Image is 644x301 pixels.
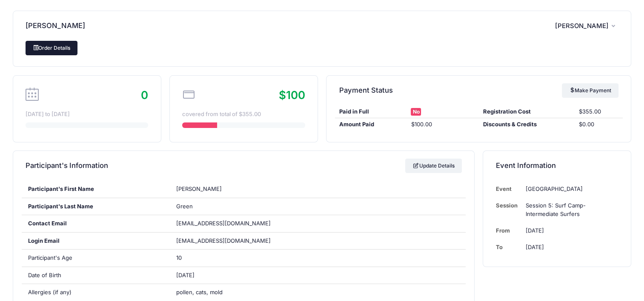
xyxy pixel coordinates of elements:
a: Order Details [26,41,77,55]
td: [DATE] [521,222,618,239]
td: [DATE] [521,239,618,256]
div: covered from total of $355.00 [182,110,305,119]
td: To [496,239,522,256]
div: $0.00 [575,120,623,129]
span: 0 [141,88,148,102]
span: [DATE] [176,272,194,278]
h4: Event Information [496,154,556,178]
span: [EMAIL_ADDRESS][DOMAIN_NAME] [176,220,270,227]
h4: Payment Status [339,78,393,102]
div: Contact Email [22,215,170,232]
div: Participant's First Name [22,181,170,198]
div: Registration Cost [479,108,575,116]
td: From [496,222,522,239]
div: Participant's Age [22,250,170,267]
td: Session [496,197,522,222]
div: Paid in Full [335,108,407,116]
button: [PERSON_NAME] [555,16,618,36]
div: Login Email [22,233,170,250]
span: No [411,108,421,116]
span: [PERSON_NAME] [176,185,221,192]
h4: Participant's Information [26,154,108,178]
div: Allergies (if any) [22,284,170,301]
div: $100.00 [407,120,479,129]
span: [EMAIL_ADDRESS][DOMAIN_NAME] [176,237,282,245]
span: $100 [279,88,305,102]
a: Update Details [405,159,462,173]
td: [GEOGRAPHIC_DATA] [521,181,618,197]
div: Amount Paid [335,120,407,129]
td: Session 5: Surf Camp- Intermediate Surfers [521,197,618,222]
div: [DATE] to [DATE] [26,110,148,119]
td: Event [496,181,522,197]
h4: [PERSON_NAME] [26,14,85,38]
div: Participant's Last Name [22,198,170,215]
span: pollen, cats, mold [176,289,222,295]
div: Date of Birth [22,267,170,284]
span: Green [176,203,192,210]
span: 10 [176,254,181,261]
a: Make Payment [562,83,618,98]
div: Discounts & Credits [479,120,575,129]
div: $355.00 [575,108,623,116]
span: [PERSON_NAME] [555,22,609,30]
